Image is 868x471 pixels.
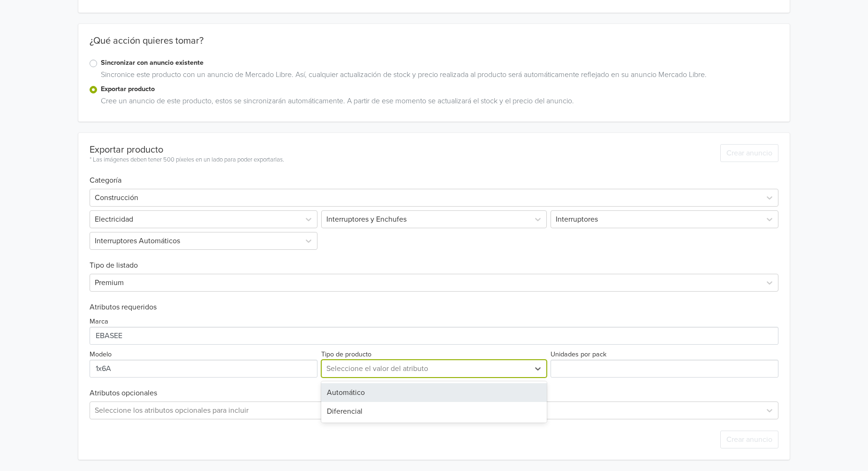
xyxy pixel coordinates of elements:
label: Exportar producto [101,84,779,94]
div: * Las imágenes deben tener 500 píxeles en un lado para poder exportarlas. [90,155,284,165]
div: Sincronice este producto con un anuncio de Mercado Libre. Así, cualquier actualización de stock y... [97,69,779,84]
label: Unidades por pack [551,349,606,360]
div: Cree un anuncio de este producto, estos se sincronizarán automáticamente. A partir de ese momento... [97,95,779,110]
h6: Atributos requeridos [90,303,779,312]
button: Crear anuncio [720,144,778,162]
div: ¿Qué acción quieres tomar? [78,35,790,58]
label: Sincronizar con anuncio existente [101,58,779,68]
div: Exportar producto [90,144,284,155]
h6: Tipo de listado [90,250,779,270]
div: Diferencial [321,402,547,421]
button: Crear anuncio [720,431,778,448]
h6: Categoría [90,165,779,185]
label: Modelo [90,349,112,360]
div: Automático [321,383,547,402]
h6: Atributos opcionales [90,389,779,398]
label: Tipo de producto [321,349,371,360]
label: Marca [90,317,108,327]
